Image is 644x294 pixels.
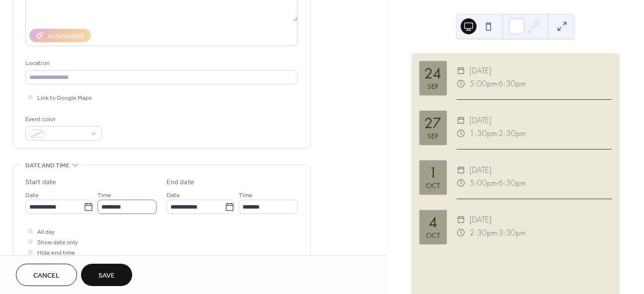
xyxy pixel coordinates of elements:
[429,216,437,230] div: 4
[25,160,70,171] span: Date and time
[470,77,497,90] span: 5:00pm
[424,67,441,81] div: 24
[426,182,440,189] div: Oct
[457,177,466,190] div: ​
[427,83,438,90] div: Sep
[457,114,466,127] div: ​
[239,190,252,201] span: Time
[498,226,526,239] span: 3:30pm
[166,177,194,188] div: End date
[470,114,491,127] span: [DATE]
[470,127,497,140] span: 1:30pm
[37,227,55,237] span: All day
[426,232,440,239] div: Oct
[166,190,180,201] span: Date
[497,226,498,239] span: -
[497,77,498,90] span: -
[427,133,438,140] div: Sep
[470,164,491,177] span: [DATE]
[37,248,75,258] span: Hide end time
[16,264,77,286] button: Cancel
[25,58,296,69] div: Location
[457,65,466,77] div: ​
[37,237,78,248] span: Show date only
[457,214,466,226] div: ​
[470,65,491,77] span: [DATE]
[33,271,60,281] span: Cancel
[498,77,526,90] span: 6:30pm
[25,114,100,125] div: Event color
[498,177,526,190] span: 6:30pm
[457,77,466,90] div: ​
[25,177,56,188] div: Start date
[81,264,132,286] button: Save
[457,226,466,239] div: ​
[25,190,39,201] span: Date
[497,177,498,190] span: -
[429,166,437,180] div: 1
[470,214,491,226] span: [DATE]
[98,271,115,281] span: Save
[470,226,497,239] span: 2:30pm
[97,190,111,201] span: Time
[457,127,466,140] div: ​
[37,93,92,103] span: Link to Google Maps
[498,127,526,140] span: 2:30pm
[497,127,498,140] span: -
[424,117,441,131] div: 27
[470,177,497,190] span: 5:00pm
[457,164,466,177] div: ​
